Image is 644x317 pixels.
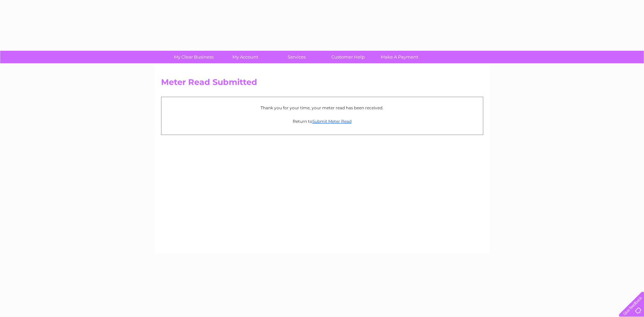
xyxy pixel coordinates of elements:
a: Submit Meter Read [312,119,352,124]
a: Services [269,51,325,63]
a: Make A Payment [372,51,427,63]
p: Thank you for your time, your meter read has been received. [165,105,480,111]
a: My Account [217,51,273,63]
p: Return to [165,118,480,124]
a: Customer Help [320,51,376,63]
h2: Meter Read Submitted [161,77,483,90]
a: My Clear Business [166,51,222,63]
